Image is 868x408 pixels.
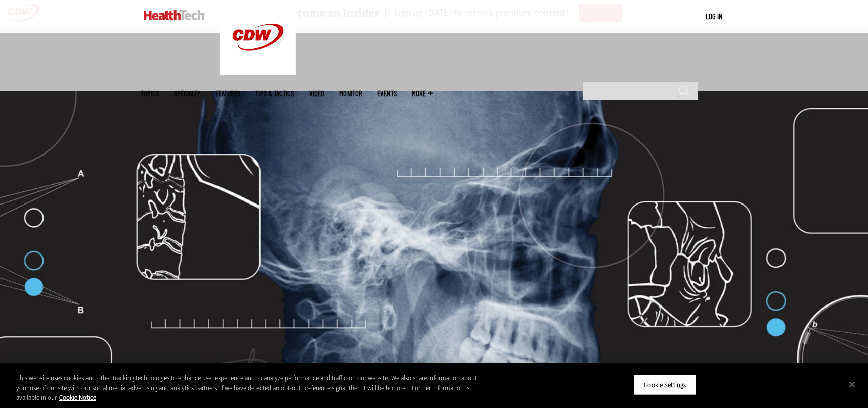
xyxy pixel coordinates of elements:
button: Cookie Settings [633,374,697,395]
a: CDW [220,67,296,77]
button: Close [841,373,863,395]
a: MonITor [339,90,362,97]
span: More [412,90,433,97]
a: Tips & Tactics [255,90,294,97]
span: Topics [141,90,159,97]
span: Specialty [174,90,200,97]
a: Video [309,90,324,97]
div: This website uses cookies and other tracking technologies to enhance user experience and to analy... [16,373,478,403]
a: Features [215,90,240,97]
a: Log in [706,12,722,21]
div: User menu [706,11,722,22]
a: More information about your privacy [59,393,96,402]
a: Events [377,90,397,97]
img: Home [144,10,205,20]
